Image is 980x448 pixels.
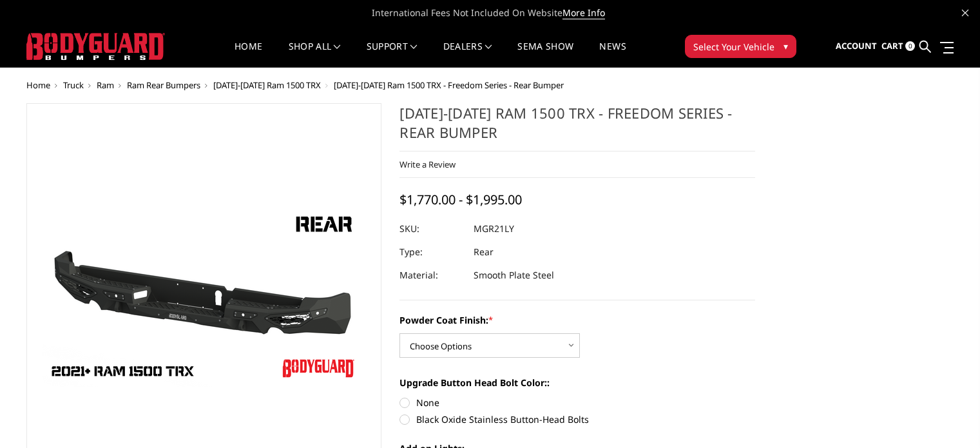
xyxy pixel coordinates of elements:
[783,39,788,53] span: ▾
[881,29,915,64] a: Cart 0
[235,42,262,67] a: Home
[905,41,915,51] span: 0
[399,240,464,264] dt: Type:
[399,103,755,151] h1: [DATE]-[DATE] Ram 1500 TRX - Freedom Series - Rear Bumper
[693,40,774,54] span: Select Your Vehicle
[881,40,903,52] span: Cart
[97,79,114,91] a: Ram
[26,79,50,91] a: Home
[399,313,755,327] label: Powder Coat Finish:
[399,191,522,208] span: $1,770.00 - $1,995.00
[289,42,341,67] a: shop all
[474,240,494,264] dd: Rear
[836,40,877,52] span: Account
[562,6,605,19] a: More Info
[367,42,418,67] a: Support
[399,376,755,389] label: Upgrade Button Head Bolt Color::
[213,79,321,91] a: [DATE]-[DATE] Ram 1500 TRX
[474,264,554,287] dd: Smooth Plate Steel
[399,217,464,240] dt: SKU:
[399,413,755,426] label: Black Oxide Stainless Button-Head Bolts
[334,79,564,91] span: [DATE]-[DATE] Ram 1500 TRX - Freedom Series - Rear Bumper
[63,79,84,91] a: Truck
[399,159,456,170] a: Write a Review
[399,396,755,409] label: None
[474,217,514,240] dd: MGR21LY
[26,33,165,60] img: BODYGUARD BUMPERS
[836,29,877,64] a: Account
[685,35,796,58] button: Select Your Vehicle
[599,42,626,67] a: News
[517,42,573,67] a: SEMA Show
[399,264,464,287] dt: Material:
[443,42,492,67] a: Dealers
[127,79,200,91] a: Ram Rear Bumpers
